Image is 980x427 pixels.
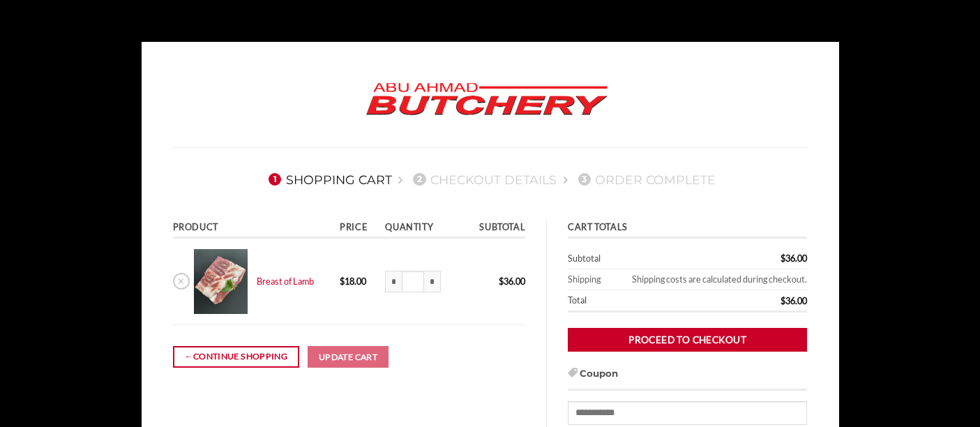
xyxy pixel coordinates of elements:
a: Remove Breast of Lamb from cart [173,273,190,290]
a: 1Shopping Cart [264,172,392,187]
button: Update cart [308,346,389,368]
span: 1 [269,173,281,186]
th: Subtotal [462,218,525,239]
th: Price [336,218,381,239]
bdi: 36.00 [781,295,807,306]
th: Quantity [381,218,462,239]
input: Product quantity [402,271,424,293]
span: $ [781,253,785,264]
nav: Checkout steps [173,161,808,197]
span: $ [781,295,785,306]
a: Proceed to checkout [568,328,807,352]
a: 2Checkout details [409,172,557,187]
span: ← [184,350,193,364]
th: Shipping [568,269,609,290]
bdi: 36.00 [781,253,807,264]
img: Cart [194,249,248,314]
td: Shipping costs are calculated during checkout. [609,269,807,290]
input: Increase quantity of Breast of Lamb [424,271,441,293]
a: Continue shopping [173,346,299,368]
h3: Coupon [568,367,807,391]
a: Breast of Lamb [257,276,314,287]
span: $ [499,276,504,287]
span: $ [340,276,345,287]
bdi: 36.00 [499,276,525,287]
span: 2 [413,173,425,186]
th: Total [568,290,698,313]
th: Subtotal [568,248,698,269]
bdi: 18.00 [340,276,366,287]
th: Product [173,218,336,239]
th: Cart totals [568,218,807,239]
img: Abu Ahmad Butchery [354,73,619,126]
input: Reduce quantity of Breast of Lamb [385,271,402,293]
